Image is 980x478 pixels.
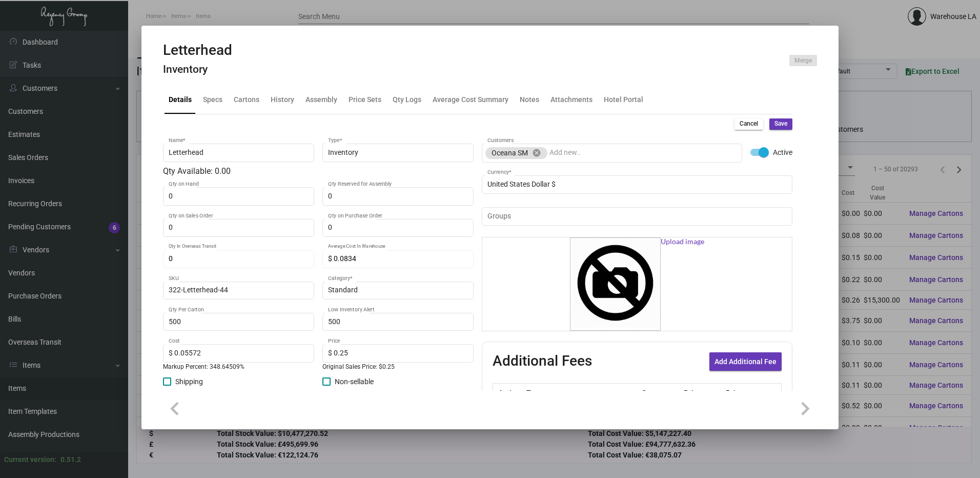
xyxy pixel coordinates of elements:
mat-icon: cancel [532,148,541,157]
div: Assembly [305,94,337,105]
div: Current version: [4,454,56,465]
div: Notes [520,94,539,105]
div: 0.51.2 [60,454,81,465]
th: Cost [639,384,681,402]
h2: Letterhead [163,42,232,59]
span: Save [774,120,787,128]
span: Add Additional Fee [714,357,777,366]
button: Merge [789,55,817,66]
input: Add new.. [549,149,737,157]
th: Type [524,384,639,402]
span: Non-sellable [335,375,374,388]
h4: Inventory [163,63,232,76]
h2: Additional Fees [493,352,592,371]
div: Details [169,94,192,105]
mat-chip: Oceana SM [485,147,547,159]
input: Add new.. [487,212,787,221]
button: Save [769,118,792,130]
div: Price Sets [349,94,381,105]
span: Cancel [740,120,758,128]
th: Price [681,384,723,402]
div: Cartons [234,94,259,105]
div: Attachments [550,94,593,105]
div: Hotel Portal [604,94,643,105]
th: Price type [723,384,769,402]
span: Shipping [175,375,203,388]
th: Active [493,384,524,402]
div: Qty Logs [393,94,421,105]
span: Merge [794,56,812,65]
div: Qty Available: 0.00 [163,165,474,177]
span: Upload image [661,237,704,331]
div: Specs [203,94,222,105]
div: Average Cost Summary [433,94,508,105]
span: Active [773,146,792,158]
div: History [271,94,294,105]
button: Add Additional Fee [709,352,782,371]
button: Cancel [734,118,763,130]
